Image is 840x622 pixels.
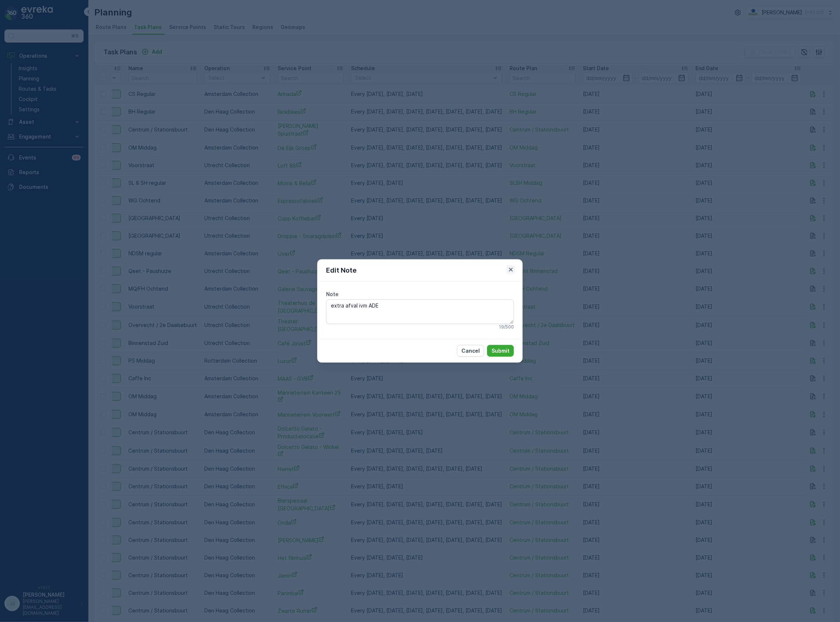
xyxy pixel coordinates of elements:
p: Edit Note [326,265,357,276]
p: Cancel [461,347,480,355]
p: 19 / 500 [499,324,514,330]
button: Submit [487,345,514,357]
label: Note [326,291,339,297]
textarea: extra afval ivm ADE [326,299,514,324]
p: Submit [492,347,510,355]
button: Cancel [457,345,484,357]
